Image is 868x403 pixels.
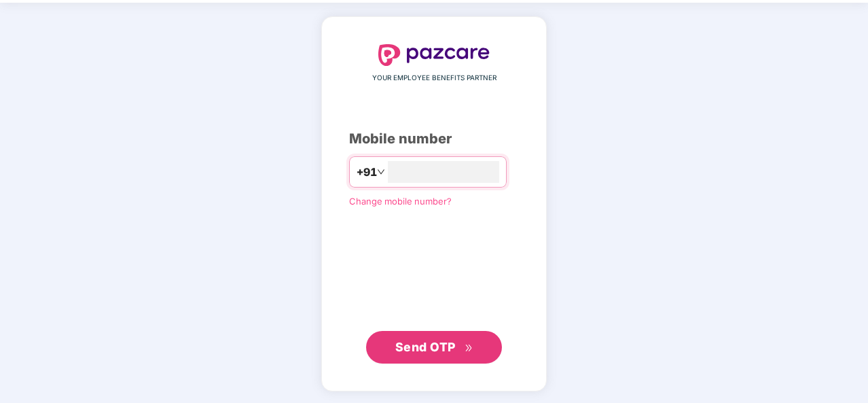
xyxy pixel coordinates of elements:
[378,44,490,66] img: logo
[377,168,385,176] span: down
[395,340,456,354] span: Send OTP
[357,164,377,181] span: +91
[372,73,496,84] span: YOUR EMPLOYEE BENEFITS PARTNER
[465,344,473,353] span: double-right
[349,128,519,150] div: Mobile number
[366,331,502,364] button: Send OTPdouble-right
[349,196,452,207] a: Change mobile number?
